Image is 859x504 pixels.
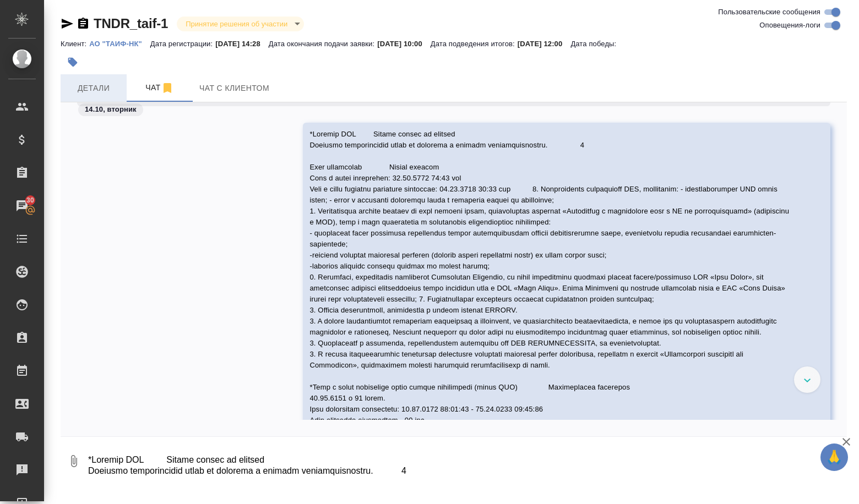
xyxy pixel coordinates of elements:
[377,40,431,48] p: [DATE] 10:00
[269,40,377,48] p: Дата окончания подачи заявки:
[199,81,269,95] span: Чат с клиентом
[77,17,90,30] button: Скопировать ссылку
[3,192,41,220] a: 30
[825,446,844,469] span: 🙏
[215,40,269,48] p: [DATE] 14:28
[89,40,150,48] p: АО "ТАИФ-НК"
[61,17,74,30] button: Скопировать ссылку для ЯМессенджера
[431,40,518,48] p: Дата подведения итогов:
[89,39,150,48] a: АО "ТАИФ-НК"
[820,443,848,471] button: 🙏
[150,40,215,48] p: Дата регистрации:
[85,104,137,115] p: 14.10, вторник
[759,20,820,31] span: Оповещения-логи
[518,40,571,48] p: [DATE] 12:00
[177,17,304,31] div: Принятие решения об участии
[61,40,89,48] p: Клиент:
[570,40,619,48] p: Дата победы:
[182,19,291,29] button: Принятие решения об участии
[161,81,174,95] svg: Отписаться
[133,81,186,95] span: Чат
[94,16,168,31] a: TNDR_taif-1
[718,7,820,18] span: Пользовательские сообщения
[67,81,120,95] span: Детали
[20,195,41,206] span: 30
[61,50,85,74] button: Добавить тэг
